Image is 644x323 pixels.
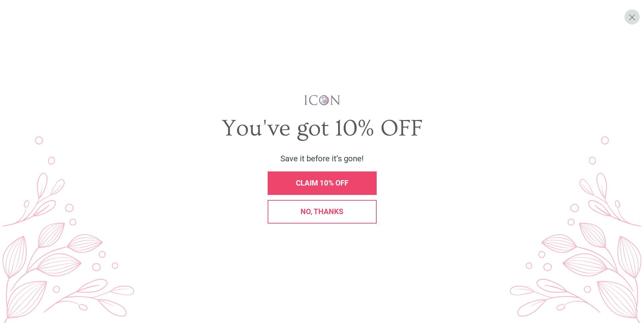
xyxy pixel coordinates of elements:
span: Save it before it’s gone! [280,154,364,163]
span: You've got 10% OFF [222,115,423,142]
span: No, thanks [301,207,343,216]
span: CLAIM 10% OFF [296,179,348,187]
span: X [629,12,636,22]
img: iconwallstickersl_1754656298800.png [303,94,341,106]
